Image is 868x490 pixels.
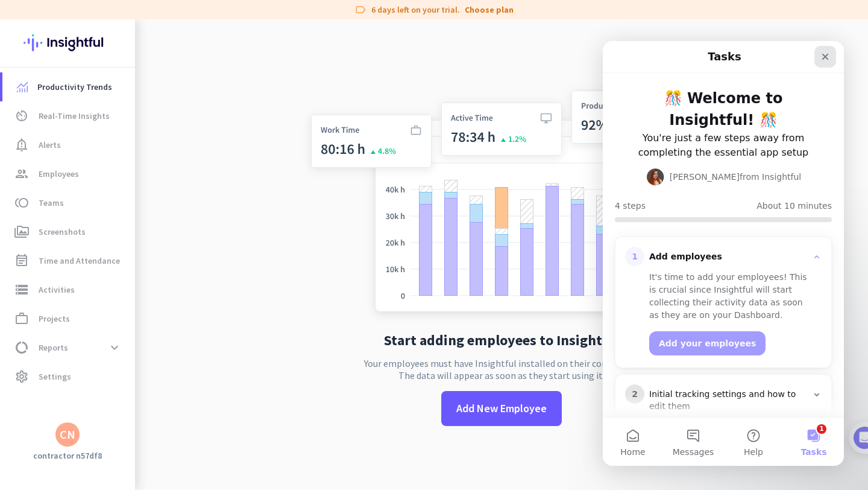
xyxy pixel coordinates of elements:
button: Add New Employee [441,391,562,426]
img: no-search-results [302,83,701,323]
i: perm_media [14,224,29,239]
a: perm_mediaScreenshots [2,217,135,246]
a: av_timerReal-Time Insights [2,101,135,130]
span: Projects [39,311,70,326]
i: work_outline [14,311,29,326]
span: Reports [39,340,68,355]
span: Real-Time Insights [39,109,110,123]
i: av_timer [14,109,29,123]
i: settings [14,369,29,384]
span: Teams [39,196,64,210]
a: event_noteTime and Attendance [2,246,135,275]
i: label [354,4,366,16]
a: Choose plan [465,4,514,16]
i: toll [14,196,29,210]
span: Screenshots [39,224,86,239]
iframe: Intercom live chat [603,41,844,466]
span: Employees [39,167,79,181]
img: menu-item [17,81,28,92]
i: event_note [14,253,29,268]
span: Time and Attendance [39,253,120,268]
p: Your employees must have Insightful installed on their computers. The data will appear as soon as... [364,357,639,381]
a: notification_importantAlerts [2,130,135,159]
img: Insightful logo [24,19,112,66]
i: storage [14,282,29,297]
a: menu-itemProductivity Trends [2,72,135,101]
a: settingsSettings [2,362,135,391]
a: groupEmployees [2,159,135,188]
a: storageActivities [2,275,135,304]
div: CN [60,428,75,441]
span: Add New Employee [456,401,547,416]
span: Activities [39,282,75,297]
a: tollTeams [2,188,135,217]
i: notification_important [14,138,29,152]
button: expand_more [104,337,125,358]
span: Settings [39,369,71,384]
i: group [14,167,29,181]
a: work_outlineProjects [2,304,135,333]
h2: Start adding employees to Insightful [384,333,620,348]
i: data_usage [14,340,29,355]
span: Alerts [39,138,61,152]
span: Productivity Trends [37,80,112,94]
a: data_usageReportsexpand_more [2,333,135,362]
